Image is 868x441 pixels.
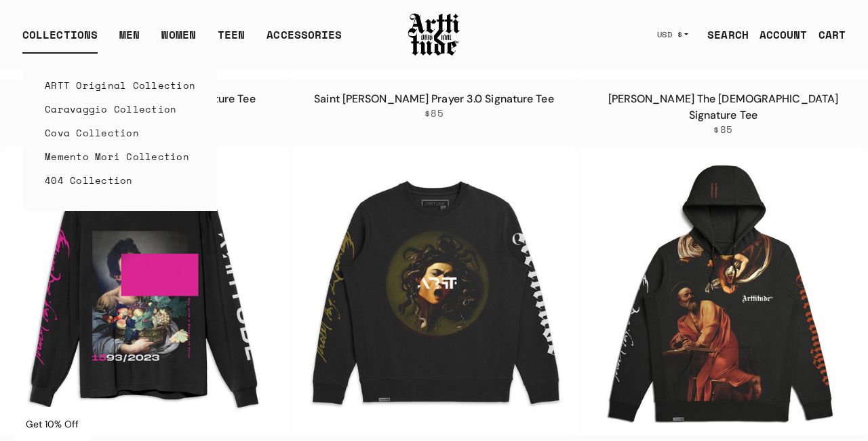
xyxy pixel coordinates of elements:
[12,26,353,54] ul: Main navigation
[696,21,749,48] a: SEARCH
[290,147,578,436] a: Medusa Classic CrewneckMedusa Classic Crewneck
[749,21,808,48] a: ACCOUNT
[579,147,867,436] a: Saint Matthew Signature HoodieSaint Matthew Signature Hoodie
[407,12,461,58] img: Arttitude
[22,26,98,54] div: COLLECTIONS
[290,147,578,436] img: Medusa Classic Crewneck
[818,26,846,43] div: CART
[26,418,79,430] span: Get 10% Off
[713,123,732,136] span: $85
[808,21,846,48] a: Open cart
[1,147,289,436] img: Boy with a Basket of Fruit L/S Tee - Black
[425,107,443,119] span: $85
[45,97,195,121] a: Caravaggio Collection
[218,26,245,54] a: TEEN
[45,73,195,97] a: ARTT Original Collection
[45,145,195,168] a: Memento Mori Collection
[45,168,195,192] a: 404 Collection
[45,121,195,145] a: Cova Collection
[1,147,289,436] a: Boy with a Basket of Fruit L/S Tee - BlackBoy with a Basket of Fruit L/S Tee - Black
[579,147,867,436] img: Saint Matthew Signature Hoodie
[649,20,697,50] button: USD $
[14,407,91,441] div: Get 10% Off
[267,26,342,54] div: ACCESSORIES
[314,92,553,106] a: Saint [PERSON_NAME] Prayer 3.0 Signature Tee
[608,92,839,122] a: [PERSON_NAME] The [DEMOGRAPHIC_DATA] Signature Tee
[119,26,140,54] a: MEN
[657,29,683,40] span: USD $
[161,26,196,54] a: WOMEN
